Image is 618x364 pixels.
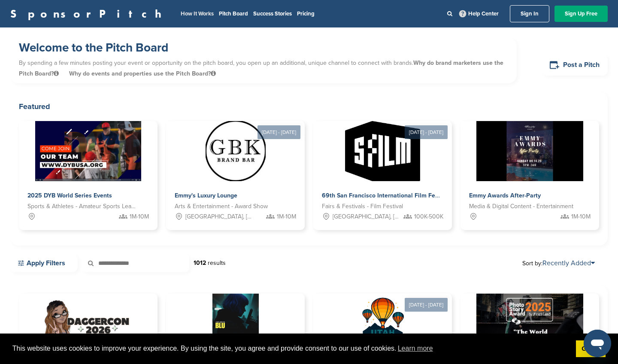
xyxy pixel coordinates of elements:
a: dismiss cookie message [576,340,606,358]
span: 2025 DYB World Series Events [27,192,112,199]
img: Sponsorpitch & [353,294,413,354]
span: Emmy Awards After-Party [469,192,541,199]
img: Sponsorpitch & [212,294,259,354]
strong: 1012 [194,259,206,267]
div: [DATE] - [DATE] [405,298,448,312]
a: Pitch Board [219,10,248,17]
a: SponsorPitch [10,8,167,19]
a: Recently Added [542,259,595,267]
a: Sign Up Free [554,6,608,22]
a: Help Center [457,9,500,19]
span: 1M-10M [571,212,591,221]
h1: Welcome to the Pitch Board [19,40,508,55]
a: [DATE] - [DATE] Sponsorpitch & Emmy's Luxury Lounge Arts & Entertainment - Award Show [GEOGRAPHIC... [166,107,305,230]
span: [GEOGRAPHIC_DATA], [GEOGRAPHIC_DATA] [333,212,401,221]
a: Success Stories [253,10,292,17]
iframe: Button to launch messaging window [584,330,611,357]
span: Media & Digital Content - Entertainment [469,202,573,211]
span: Fairs & Festivals - Film Festival [322,202,403,211]
span: 1M-10M [130,212,149,221]
span: This website uses cookies to improve your experience. By using the site, you agree and provide co... [12,342,569,355]
span: Why do events and properties use the Pitch Board? [69,70,216,77]
img: Sponsorpitch & [476,121,583,181]
span: Sports & Athletes - Amateur Sports Leagues [27,202,136,211]
a: Pricing [297,10,315,17]
span: [GEOGRAPHIC_DATA], [GEOGRAPHIC_DATA] [185,212,254,221]
a: How It Works [181,10,214,17]
div: [DATE] - [DATE] [405,125,448,139]
img: Sponsorpitch & [345,121,420,181]
span: 1M-10M [277,212,296,221]
span: 100K-500K [414,212,443,221]
a: learn more about cookies [397,342,434,355]
span: Sort by: [522,260,595,267]
p: By spending a few minutes posting your event or opportunity on the pitch board, you open up an ad... [19,55,508,81]
span: results [208,259,226,267]
img: Sponsorpitch & [43,294,133,354]
a: Apply Filters [10,254,78,272]
a: Sponsorpitch & 2025 DYB World Series Events Sports & Athletes - Amateur Sports Leagues 1M-10M [19,121,158,230]
span: Arts & Entertainment - Award Show [175,202,268,211]
h2: Featured [19,100,599,112]
span: 69th San Francisco International Film Festival [322,192,450,199]
div: [DATE] - [DATE] [257,125,300,139]
img: Sponsorpitch & [35,121,141,181]
span: Emmy's Luxury Lounge [175,192,237,199]
img: Sponsorpitch & [206,121,266,181]
a: Sign In [510,5,549,22]
a: [DATE] - [DATE] Sponsorpitch & 69th San Francisco International Film Festival Fairs & Festivals -... [313,107,452,230]
img: Sponsorpitch & [476,294,583,354]
a: Post a Pitch [542,55,608,76]
a: Sponsorpitch & Emmy Awards After-Party Media & Digital Content - Entertainment 1M-10M [460,121,599,230]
